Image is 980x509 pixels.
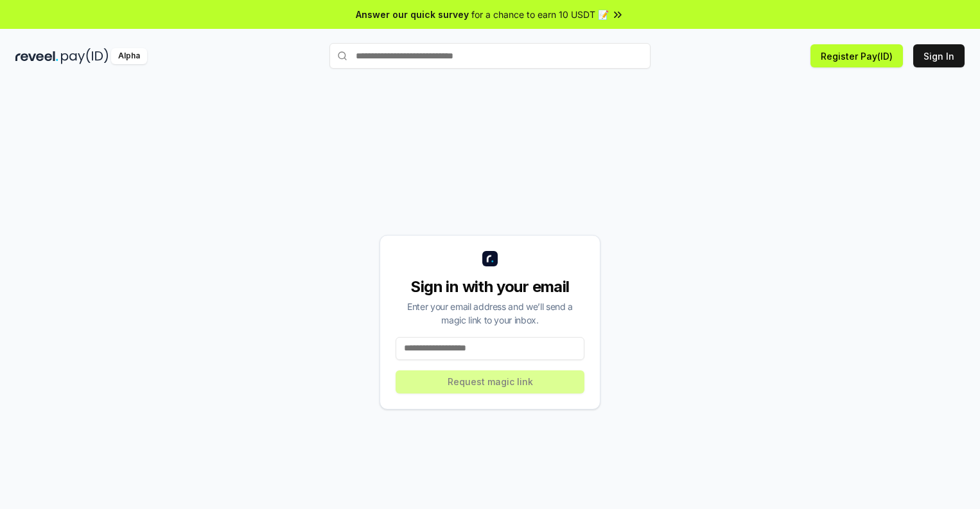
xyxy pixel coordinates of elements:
div: Enter your email address and we’ll send a magic link to your inbox. [396,300,584,327]
img: reveel_dark [15,48,58,64]
button: Register Pay(ID) [810,44,903,67]
div: Sign in with your email [396,277,584,297]
img: logo_small [482,251,498,266]
span: for a chance to earn 10 USDT 📝 [471,8,609,21]
button: Sign In [913,44,965,67]
div: Alpha [111,48,147,64]
span: Answer our quick survey [356,8,469,21]
img: pay_id [61,48,109,64]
